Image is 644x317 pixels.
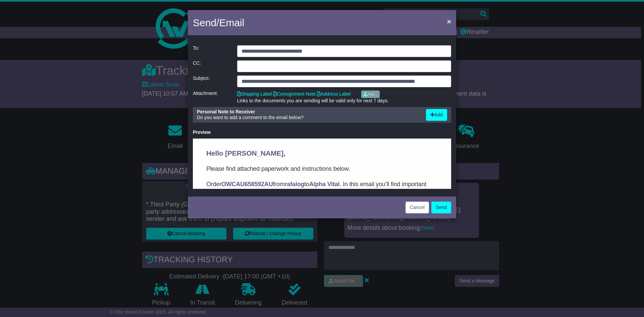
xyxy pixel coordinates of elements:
h4: Send/Email [193,15,244,30]
p: Please find attached paperwork and instructions below. [13,25,245,35]
div: Personal Note to Receiver [197,109,419,115]
button: Close [444,14,454,28]
a: Address Label [317,91,351,97]
a: Shipping Label [237,91,272,97]
button: Add [426,109,447,121]
div: Subject: [190,75,234,87]
strong: rafalog [92,42,112,49]
div: Attachment: [190,91,234,104]
div: Do you want to add a comment to the email below? [194,109,423,121]
div: CC: [190,60,234,72]
button: Send [431,202,451,213]
a: Add... [361,91,380,98]
div: Links to the documents you are sending will be valid only for next 7 days. [237,98,451,104]
button: Cancel [406,202,429,213]
div: Preview [193,129,451,135]
strong: OWCAU658592AU [29,42,80,49]
a: Consignment Note [273,91,316,97]
div: To: [190,45,234,57]
p: Order from to . In this email you’ll find important information about your order, and what you ne... [13,41,245,60]
span: Hello [PERSON_NAME], [13,11,93,18]
strong: Alpha Vital [116,42,147,49]
span: × [447,17,451,25]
